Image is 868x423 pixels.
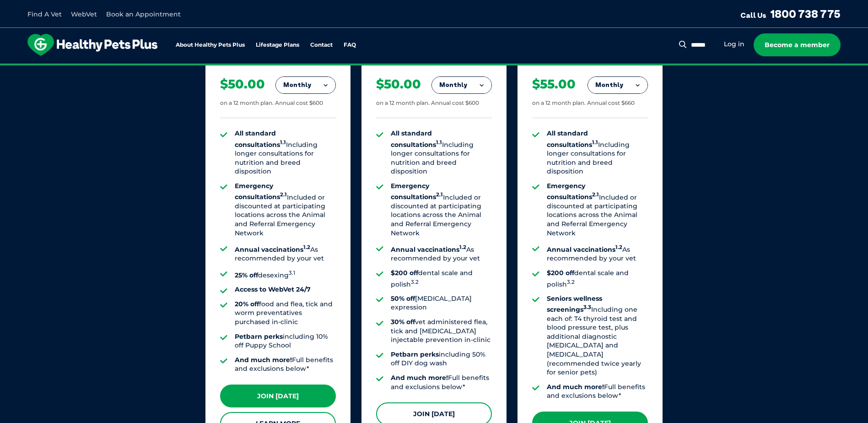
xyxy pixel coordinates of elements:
[71,10,97,18] a: WebVet
[740,7,841,21] a: Call Us1800 738 775
[436,139,442,146] sup: 1.1
[235,332,336,350] li: including 10% off Puppy School
[235,356,292,364] strong: And much more!
[391,374,448,382] strong: And much more!
[391,350,492,368] li: including 50% off DIY dog wash
[547,383,604,391] strong: And much more!
[615,244,622,250] sup: 1.2
[235,271,258,279] strong: 25% off
[27,34,157,56] img: hpp-logo
[391,182,443,201] strong: Emergency consultations
[256,42,299,48] a: Lifestage Plans
[235,356,336,374] li: Full benefits and exclusions below*
[235,243,336,263] li: As recommended by your vet
[547,182,599,201] strong: Emergency consultations
[547,245,622,254] strong: Annual vaccinations
[547,294,648,377] li: Including one each of: T4 thyroid test and blood pressure test, plus additional diagnostic [MEDIC...
[547,294,602,314] strong: Seniors wellness screenings
[391,374,492,391] li: Full benefits and exclusions below*
[235,129,286,148] strong: All standard consultations
[235,129,336,176] li: Including longer consultations for nutrition and breed disposition
[547,129,598,148] strong: All standard consultations
[547,243,648,263] li: As recommended by your vet
[263,64,605,72] span: Proactive, preventative wellness program designed to keep your pet healthier and happier for longer
[235,182,336,238] li: Included or discounted at participating locations across the Animal and Referral Emergency Network
[391,245,466,254] strong: Annual vaccinations
[547,269,648,289] li: dental scale and polish
[235,269,336,280] li: desexing
[547,182,648,238] li: Included or discounted at participating locations across the Animal and Referral Emergency Network
[235,182,287,201] strong: Emergency consultations
[391,318,492,345] li: vet administered flea, tick and [MEDICAL_DATA] injectable prevention in-clinic
[432,77,491,93] button: Monthly
[391,269,492,289] li: dental scale and polish
[176,42,245,48] a: About Healthy Pets Plus
[567,279,575,285] sup: 3.2
[391,182,492,238] li: Included or discounted at participating locations across the Animal and Referral Emergency Network
[677,40,689,49] button: Search
[547,129,648,176] li: Including longer consultations for nutrition and breed disposition
[235,245,310,254] strong: Annual vaccinations
[391,269,418,277] strong: $200 off
[391,318,415,326] strong: 30% off
[376,76,421,92] div: $50.00
[289,270,295,276] sup: 3.1
[220,76,265,92] div: $50.00
[27,10,62,18] a: Find A Vet
[344,42,356,48] a: FAQ
[583,304,591,310] sup: 3.3
[310,42,333,48] a: Contact
[592,192,599,198] sup: 2.1
[220,385,336,407] a: Join [DATE]
[391,243,492,263] li: As recommended by your vet
[724,40,744,49] a: Log in
[740,11,766,20] span: Call Us
[276,77,335,93] button: Monthly
[391,350,439,358] strong: Petbarn perks
[235,300,336,327] li: food and flea, tick and worm preventatives purchased in-clinic
[376,99,479,107] div: on a 12 month plan. Annual cost $600
[280,192,287,198] sup: 2.1
[754,33,841,56] a: Become a member
[220,99,323,107] div: on a 12 month plan. Annual cost $600
[532,76,576,92] div: $55.00
[391,294,415,303] strong: 50% off
[547,269,574,277] strong: $200 off
[235,300,259,308] strong: 20% off
[592,139,598,146] sup: 1.1
[235,332,283,341] strong: Petbarn perks
[106,10,181,18] a: Book an Appointment
[391,129,492,176] li: Including longer consultations for nutrition and breed disposition
[411,279,419,285] sup: 3.2
[391,129,442,148] strong: All standard consultations
[391,294,492,312] li: [MEDICAL_DATA] expression
[588,77,647,93] button: Monthly
[547,383,648,401] li: Full benefits and exclusions below*
[280,139,286,146] sup: 1.1
[303,244,310,250] sup: 1.2
[436,192,443,198] sup: 2.1
[235,285,311,293] strong: Access to WebVet 24/7
[459,244,466,250] sup: 1.2
[532,99,635,107] div: on a 12 month plan. Annual cost $660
